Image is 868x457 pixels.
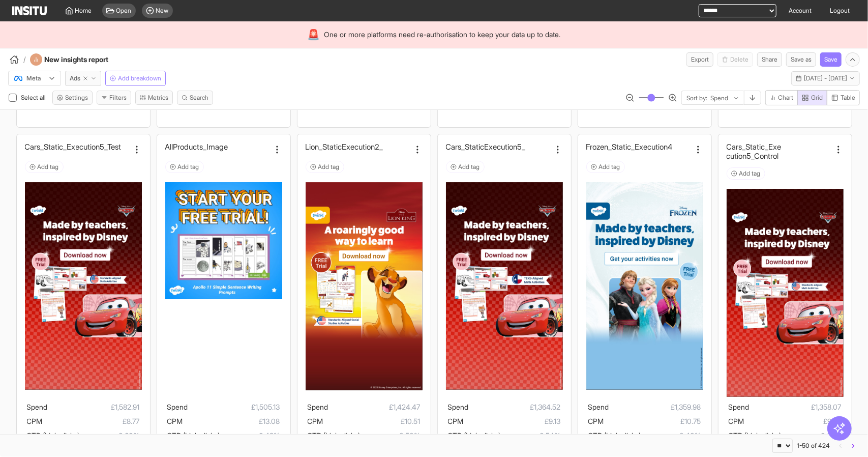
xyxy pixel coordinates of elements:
div: 1-50 of 424 [797,442,830,450]
h2: _Execution2 [342,142,383,152]
button: Grid [797,90,827,105]
span: CTR (Link clicks) [448,431,501,440]
h2: Lion_Static [306,142,342,152]
span: £1,582.91 [48,401,140,413]
span: Add breakdown [118,74,161,82]
span: Open [116,7,132,15]
span: £10.51 [323,415,421,427]
span: CTR (Link clicks) [588,431,641,440]
span: CTR (Link clicks) [167,431,220,440]
span: CPM [308,417,323,425]
span: £1,424.47 [328,401,421,413]
button: Delete [717,52,753,67]
button: Add tag [306,161,344,173]
h2: Frozen_Stati [586,142,627,152]
button: Export [686,52,713,67]
button: Add tag [446,161,485,173]
h2: c_Execution4 [627,142,673,152]
button: [DATE] - [DATE] [791,71,860,85]
span: Sort by: [686,94,707,102]
span: 0.42% [220,430,280,442]
button: Search [177,91,213,105]
span: Search [190,94,208,102]
span: £1,364.52 [469,401,561,413]
span: CPM [729,417,744,425]
span: 0.60% [80,430,140,442]
button: Settings [52,91,93,105]
h2: AllProducts_Image [165,142,228,152]
div: 🚨 [308,27,320,42]
span: [DATE] - [DATE] [804,74,847,82]
span: Spend [27,403,48,411]
button: / [8,53,26,66]
h2: Cars_Static_Ex [25,142,76,152]
span: Add tag [739,169,761,178]
span: £9.32 [744,415,842,427]
button: Add breakdown [105,71,166,86]
h4: New insights report [44,54,136,65]
span: You cannot delete a preset report. [717,52,753,67]
img: Logo [12,6,47,15]
span: Spend [308,403,328,411]
span: CPM [448,417,464,425]
h2: Cars_Static [446,142,485,152]
button: Chart [765,90,798,105]
button: Save [820,52,842,67]
span: 0.65% [782,430,842,442]
span: CTR (Link clicks) [27,431,80,440]
button: Ads [65,71,101,86]
button: Add tag [165,161,204,173]
h2: _Execution5 [485,142,526,152]
button: Filters [97,91,131,105]
span: 0.50% [361,430,421,442]
h2: ecution5_Test [76,142,122,152]
button: Save as [786,52,816,67]
span: £1,359.98 [609,401,701,413]
div: Frozen_Static_Execution4 [586,142,691,152]
span: Add tag [318,163,340,171]
span: CTR (Link clicks) [729,431,782,440]
div: Cars_Static_Execution5_Test [25,142,130,152]
button: Metrics [135,91,173,105]
span: CPM [27,417,43,425]
span: Select all [21,94,48,101]
span: £13.08 [183,415,280,427]
span: CPM [588,417,604,425]
span: Add tag [38,163,59,171]
button: Table [827,90,860,105]
span: Spend [167,403,188,411]
span: Ads [70,74,80,82]
span: Add tag [178,163,199,171]
span: Table [841,94,855,102]
span: New [156,7,169,15]
span: Spend [448,403,469,411]
span: CPM [167,417,183,425]
span: £8.77 [43,415,140,427]
div: Cars_Static_Execution5_Control [727,142,831,162]
span: £10.75 [604,415,701,427]
span: £1,358.07 [750,401,842,413]
div: Lion_Static_Execution2 [306,142,410,152]
h2: Cars_Static_Exe [727,142,782,152]
span: CTR (Link clicks) [308,431,361,440]
span: Add tag [599,163,620,171]
span: £9.13 [464,415,561,427]
button: Add tag [727,167,765,180]
span: / [23,54,26,65]
div: Cars_Static_Execution5 [446,142,551,152]
span: One or more platforms need re-authorisation to keep your data up to date. [324,30,561,40]
div: AllProducts_Image [165,142,270,152]
span: Spend [729,403,750,411]
button: Share [757,52,782,67]
span: Home [75,7,92,15]
span: 0.40% [641,430,701,442]
h2: cution5_Control [727,152,779,161]
span: Settings [65,94,88,102]
span: Grid [811,94,823,102]
span: £1,505.13 [188,401,280,413]
span: Chart [778,94,793,102]
div: New insights report [30,53,136,66]
button: Add tag [586,161,625,173]
button: Add tag [25,161,64,173]
span: Add tag [459,163,480,171]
